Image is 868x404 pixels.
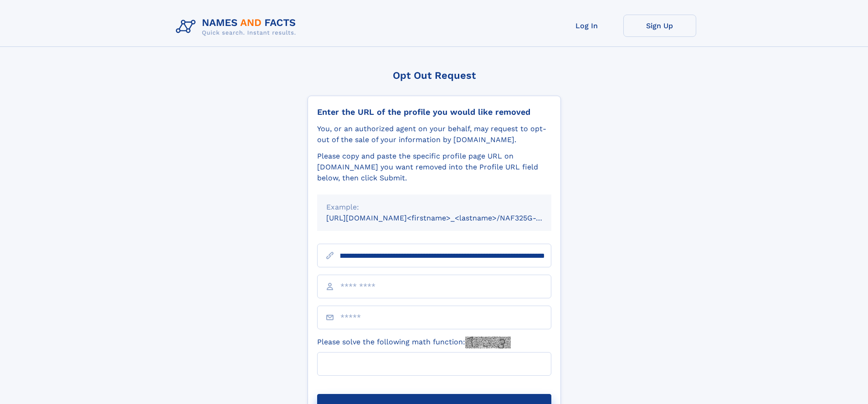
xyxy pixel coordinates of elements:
[317,151,551,184] div: Please copy and paste the specific profile page URL on [DOMAIN_NAME] you want removed into the Pr...
[326,202,542,213] div: Example:
[308,70,561,81] div: Opt Out Request
[623,15,696,37] a: Sign Up
[172,15,303,39] img: Logo Names and Facts
[326,214,569,222] small: [URL][DOMAIN_NAME]<firstname>_<lastname>/NAF325G-xxxxxxxx
[317,123,551,145] div: You, or an authorized agent on your behalf, may request to opt-out of the sale of your informatio...
[550,15,623,37] a: Log In
[317,107,551,117] div: Enter the URL of the profile you would like removed
[317,337,511,348] label: Please solve the following math function:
